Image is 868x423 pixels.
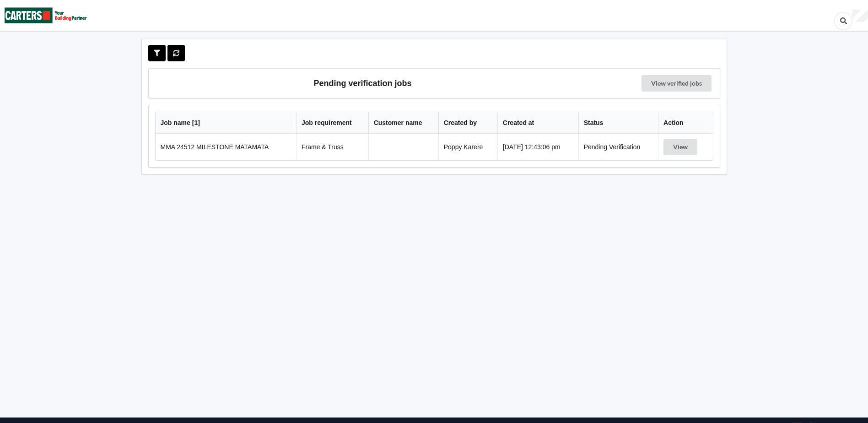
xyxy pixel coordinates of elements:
[296,112,368,134] th: Job requirement
[852,10,868,22] div: User Profile
[578,112,658,134] th: Status
[497,134,578,160] td: [DATE] 12:43:06 pm
[663,139,697,155] button: View
[642,75,712,92] a: View verified jobs
[578,134,658,160] td: Pending Verification
[156,112,296,134] th: Job name [ 1 ]
[368,112,438,134] th: Customer name
[663,143,699,151] a: View
[155,75,571,92] h3: Pending verification jobs
[497,112,578,134] th: Created at
[438,112,497,134] th: Created by
[156,134,296,160] td: MMA 24512 MILESTONE MATAMATA
[5,0,87,30] img: Carters
[658,112,712,134] th: Action
[296,134,368,160] td: Frame & Truss
[438,134,497,160] td: Poppy Karere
